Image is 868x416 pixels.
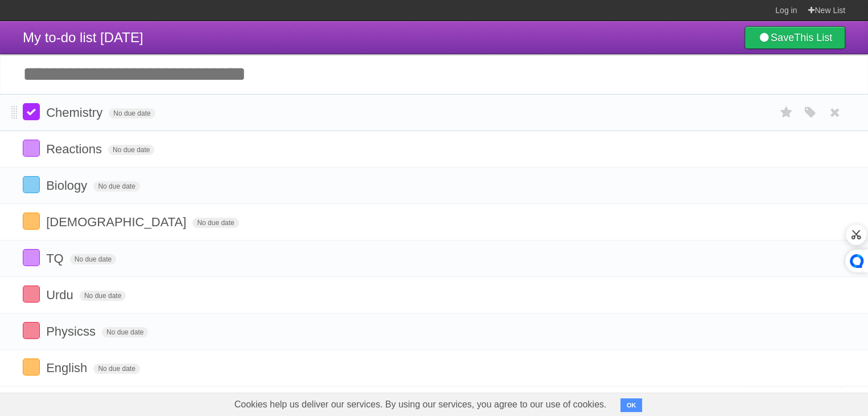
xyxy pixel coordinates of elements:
[70,254,116,264] span: No due date
[23,286,40,303] label: Done
[46,105,105,120] span: Chemistry
[46,178,90,193] span: Biology
[108,145,154,155] span: No due date
[46,361,90,375] span: English
[620,398,643,412] button: OK
[46,215,189,229] span: [DEMOGRAPHIC_DATA]
[93,181,139,191] span: No due date
[46,142,105,156] span: Reactions
[80,291,126,301] span: No due date
[46,288,76,302] span: Urdu
[744,26,845,49] a: SaveThis List
[46,251,67,266] span: TQ
[23,140,40,157] label: Done
[776,103,797,122] label: Star task
[23,213,40,230] label: Done
[109,108,155,119] span: No due date
[93,364,139,374] span: No due date
[23,176,40,193] label: Done
[23,30,143,45] span: My to-do list [DATE]
[223,393,618,416] span: Cookies help us deliver our services. By using our services, you agree to our use of cookies.
[23,249,40,266] label: Done
[23,322,40,339] label: Done
[23,103,40,120] label: Done
[46,324,98,338] span: Physicss
[102,327,148,337] span: No due date
[794,32,832,43] b: This List
[23,358,40,376] label: Done
[192,218,238,228] span: No due date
